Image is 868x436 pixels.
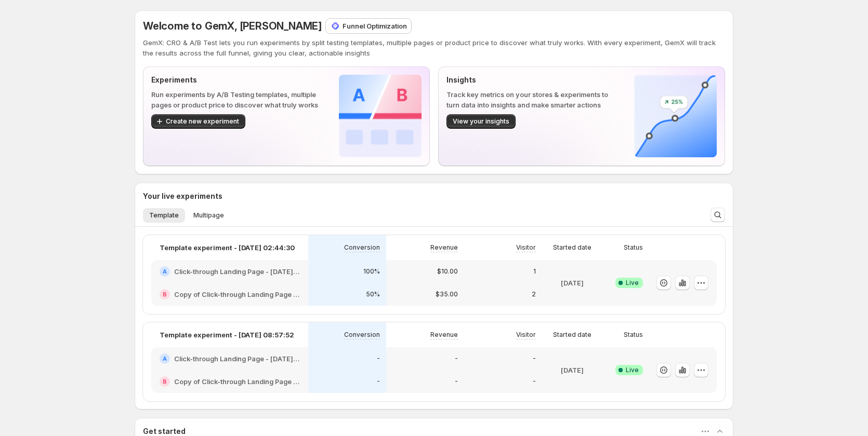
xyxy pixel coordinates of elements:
[330,21,340,31] img: Funnel Optimization
[193,211,224,220] span: Multipage
[163,291,167,297] h2: B
[430,331,458,339] p: Revenue
[174,266,300,277] h2: Click-through Landing Page - [DATE] 13:43:42
[174,353,300,364] h2: Click-through Landing Page - [DATE] 13:43:13
[143,37,725,58] p: GemX: CRO & A/B Test lets you run experiments by split testing templates, multiple pages or produ...
[561,365,584,375] p: [DATE]
[446,75,617,85] p: Insights
[344,331,380,339] p: Conversion
[163,356,167,362] h2: A
[343,21,407,31] p: Funnel Optimization
[624,243,643,252] p: Status
[455,355,458,363] p: -
[446,114,516,129] button: View your insights
[377,377,380,386] p: -
[533,355,536,363] p: -
[553,243,591,252] p: Started date
[553,331,591,339] p: Started date
[533,377,536,386] p: -
[163,378,167,385] h2: B
[160,330,294,340] p: Template experiment - [DATE] 08:57:52
[151,75,322,85] p: Experiments
[711,208,725,222] button: Search and filter results
[151,89,322,110] p: Run experiments by A/B Testing templates, multiple pages or product price to discover what truly ...
[436,290,458,298] p: $35.00
[366,290,380,298] p: 50%
[437,267,458,276] p: $10.00
[453,117,509,126] span: View your insights
[174,376,300,387] h2: Copy of Click-through Landing Page - [DATE] 13:43:13
[624,331,643,339] p: Status
[363,267,380,276] p: 100%
[149,211,179,220] span: Template
[634,75,717,157] img: Insights
[430,243,458,252] p: Revenue
[143,191,222,201] h3: Your live experiments
[626,279,639,287] span: Live
[151,114,245,129] button: Create new experiment
[339,75,422,157] img: Experiments
[143,20,322,32] span: Welcome to GemX, [PERSON_NAME]
[516,243,536,252] p: Visitor
[344,243,380,252] p: Conversion
[160,242,295,253] p: Template experiment - [DATE] 02:44:30
[532,290,536,298] p: 2
[174,289,300,299] h2: Copy of Click-through Landing Page - [DATE] 13:43:42
[166,117,239,126] span: Create new experiment
[163,268,167,275] h2: A
[626,366,639,374] span: Live
[516,331,536,339] p: Visitor
[533,267,536,276] p: 1
[446,89,617,110] p: Track key metrics on your stores & experiments to turn data into insights and make smarter actions
[455,377,458,386] p: -
[377,355,380,363] p: -
[561,278,584,288] p: [DATE]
